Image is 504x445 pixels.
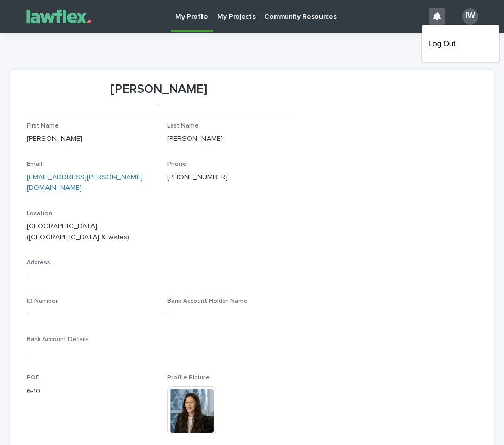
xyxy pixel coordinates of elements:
p: - [27,309,159,320]
span: Bank Account Holder Name [167,298,248,304]
p: - [27,101,287,110]
a: [EMAIL_ADDRESS][PERSON_NAME][DOMAIN_NAME] [27,174,143,192]
p: [PHONE_NUMBER] [167,172,300,183]
p: [PERSON_NAME] [167,134,300,144]
span: Profile Picture [167,375,210,381]
p: [GEOGRAPHIC_DATA] ([GEOGRAPHIC_DATA] & wales) [27,221,159,243]
p: [PERSON_NAME] [27,134,159,144]
span: PQE [27,375,39,381]
a: Log Out [428,35,493,52]
span: Bank Account Details [27,336,89,343]
p: - [27,348,299,358]
span: First Name [27,123,59,129]
span: Address [27,260,50,266]
p: - [167,309,300,320]
span: Email [27,161,42,167]
span: ID Number [27,298,58,304]
p: 6-10 [27,386,159,397]
span: Location [27,210,52,217]
p: [PERSON_NAME] [27,82,291,97]
p: - [27,270,299,281]
span: Phone [167,161,187,167]
span: Last Name [167,123,199,129]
